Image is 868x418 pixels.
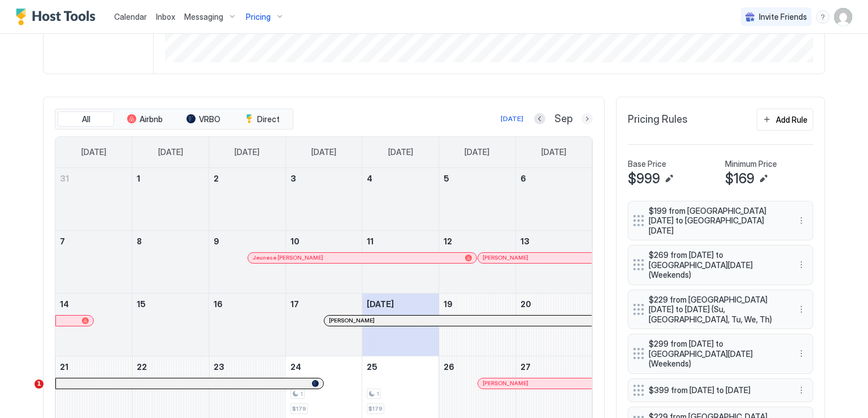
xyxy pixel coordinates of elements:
[367,174,372,183] span: 4
[530,137,578,167] a: Saturday
[501,114,523,124] div: [DATE]
[214,362,224,372] span: 23
[11,380,38,407] iframe: Intercom live chat
[175,111,232,127] button: VRBO
[795,258,808,272] button: More options
[329,317,587,324] div: [PERSON_NAME]
[55,230,132,293] td: September 7, 2025
[516,168,592,189] a: September 6, 2025
[444,362,454,372] span: 26
[628,159,666,169] span: Base Price
[286,294,362,314] a: September 17, 2025
[362,294,439,314] a: September 18, 2025
[132,356,209,377] a: September 22, 2025
[516,294,592,314] a: September 20, 2025
[439,356,515,377] a: September 26, 2025
[439,294,515,314] a: September 19, 2025
[184,12,223,22] span: Messaging
[725,159,777,169] span: Minimum Price
[209,168,285,231] td: September 2, 2025
[757,172,770,186] button: Edit
[285,230,362,293] td: September 10, 2025
[286,168,362,189] a: September 3, 2025
[367,236,374,246] span: 11
[137,299,146,309] span: 15
[132,293,209,356] td: September 15, 2025
[114,11,147,23] a: Calendar
[132,294,209,314] a: September 15, 2025
[34,380,44,389] span: 1
[116,111,173,127] button: Airbnb
[82,114,90,124] span: All
[520,236,530,246] span: 13
[209,230,285,293] td: September 9, 2025
[58,111,114,127] button: All
[367,299,394,309] span: [DATE]
[257,114,280,124] span: Direct
[515,168,592,231] td: September 6, 2025
[362,356,439,377] a: September 25, 2025
[137,174,140,183] span: 1
[483,380,587,387] div: [PERSON_NAME]
[759,12,807,22] span: Invite Friends
[757,109,813,131] button: Add Rule
[60,236,65,246] span: 7
[795,303,808,316] button: More options
[223,137,271,167] a: Tuesday
[795,347,808,360] div: menu
[439,168,516,231] td: September 5, 2025
[515,293,592,356] td: September 20, 2025
[132,168,209,189] a: September 1, 2025
[581,113,593,124] button: Next month
[795,347,808,360] button: More options
[290,174,296,183] span: 3
[55,356,132,377] a: September 21, 2025
[214,299,223,309] span: 16
[285,168,362,231] td: September 3, 2025
[137,236,142,246] span: 8
[520,174,526,183] span: 6
[628,170,660,187] span: $999
[439,168,515,189] a: September 5, 2025
[516,356,592,377] a: September 27, 2025
[362,168,439,189] a: September 4, 2025
[376,390,379,398] span: 1
[554,113,572,126] span: Sep
[377,137,424,167] a: Thursday
[483,254,587,261] div: [PERSON_NAME]
[140,114,163,124] span: Airbnb
[725,170,754,187] span: $169
[209,231,285,252] a: September 9, 2025
[628,113,688,126] span: Pricing Rules
[649,385,783,395] span: $399 from [DATE] to [DATE]
[132,168,209,231] td: September 1, 2025
[439,230,516,293] td: September 12, 2025
[311,147,336,157] span: [DATE]
[60,299,69,309] span: 14
[209,168,285,189] a: September 2, 2025
[156,11,175,23] a: Inbox
[286,231,362,252] a: September 10, 2025
[290,362,301,372] span: 24
[795,214,808,227] button: More options
[520,299,531,309] span: 20
[367,362,377,372] span: 25
[483,380,528,387] span: [PERSON_NAME]
[209,356,285,377] a: September 23, 2025
[214,174,219,183] span: 2
[516,231,592,252] a: September 13, 2025
[55,109,293,130] div: tab-group
[649,250,783,280] span: $269 from [DATE] to [GEOGRAPHIC_DATA][DATE] (Weekends)
[795,258,808,272] div: menu
[235,147,259,157] span: [DATE]
[114,12,147,21] span: Calendar
[795,383,808,397] div: menu
[795,383,808,397] button: More options
[795,214,808,227] div: menu
[290,299,299,309] span: 17
[362,231,439,252] a: September 11, 2025
[156,12,175,21] span: Inbox
[132,231,209,252] a: September 8, 2025
[253,254,472,261] div: Jeunese [PERSON_NAME]
[649,206,783,236] span: $199 from [GEOGRAPHIC_DATA][DATE] to [GEOGRAPHIC_DATA][DATE]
